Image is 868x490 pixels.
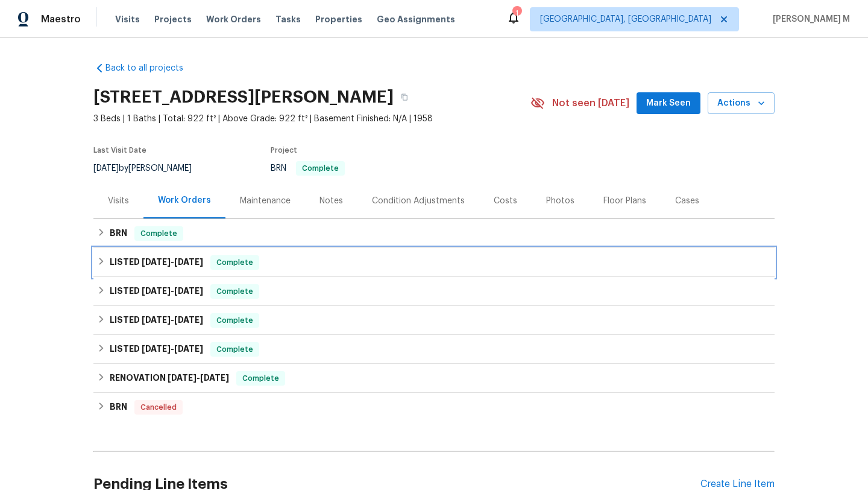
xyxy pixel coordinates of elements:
span: Visits [115,13,140,25]
span: Complete [212,314,258,326]
span: Complete [136,227,182,240]
div: Costs [494,195,517,207]
h2: [STREET_ADDRESS][PERSON_NAME] [93,91,394,103]
div: LISTED [DATE]-[DATE]Complete [93,335,775,364]
h6: BRN [110,226,127,241]
span: [DATE] [174,316,203,324]
div: by [PERSON_NAME] [93,161,206,176]
a: Back to all projects [93,62,209,74]
h6: RENOVATION [110,371,229,386]
button: Mark Seen [637,92,700,115]
span: [DATE] [168,374,197,382]
h6: LISTED [110,313,203,328]
div: Photos [546,195,574,207]
span: Not seen [DATE] [552,97,629,109]
h6: BRN [110,400,127,415]
span: Project [271,147,297,154]
span: [DATE] [142,345,171,353]
span: Complete [297,165,344,172]
button: Copy Address [394,86,415,108]
span: 3 Beds | 1 Baths | Total: 922 ft² | Above Grade: 922 ft² | Basement Finished: N/A | 1958 [93,113,530,125]
span: Actions [717,96,765,111]
span: Mark Seen [646,96,691,111]
div: Work Orders [158,194,211,206]
div: Condition Adjustments [372,195,465,207]
div: LISTED [DATE]-[DATE]Complete [93,306,775,335]
h6: LISTED [110,342,203,357]
div: BRN Cancelled [93,393,775,422]
span: Geo Assignments [377,13,455,25]
span: [DATE] [142,316,171,324]
div: Visits [108,195,129,207]
span: [GEOGRAPHIC_DATA], [GEOGRAPHIC_DATA] [540,13,711,25]
div: BRN Complete [93,219,775,248]
span: - [142,316,203,324]
h6: LISTED [110,255,203,270]
span: [DATE] [142,258,171,266]
span: - [168,374,229,382]
div: Create Line Item [700,479,775,490]
span: Tasks [275,15,301,24]
span: [DATE] [174,258,203,266]
span: - [142,258,203,266]
span: Properties [315,13,362,25]
button: Actions [708,92,775,115]
span: Complete [212,256,258,269]
span: [DATE] [142,287,171,295]
span: Complete [212,343,258,355]
span: [DATE] [174,345,203,353]
span: Complete [212,285,258,297]
span: [DATE] [93,164,119,173]
span: Complete [237,372,284,384]
span: Work Orders [206,13,261,25]
span: [PERSON_NAME] M [768,13,850,25]
span: Last Visit Date [93,147,146,154]
span: [DATE] [174,287,203,295]
span: - [142,287,203,295]
div: LISTED [DATE]-[DATE]Complete [93,248,775,277]
div: RENOVATION [DATE]-[DATE]Complete [93,364,775,393]
div: LISTED [DATE]-[DATE]Complete [93,277,775,306]
span: [DATE] [200,374,229,382]
span: BRN [271,164,345,173]
div: 1 [512,7,521,19]
div: Cases [675,195,699,207]
span: Maestro [41,13,81,25]
span: Cancelled [136,401,181,413]
div: Floor Plans [603,195,646,207]
div: Notes [319,195,343,207]
h6: LISTED [110,284,203,299]
span: - [142,345,203,353]
div: Maintenance [240,195,291,207]
span: Projects [154,13,192,25]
